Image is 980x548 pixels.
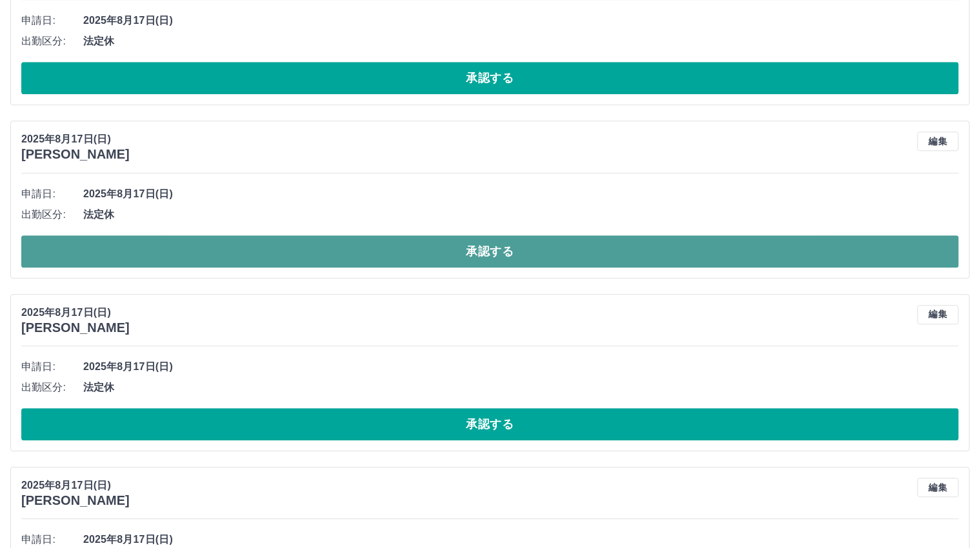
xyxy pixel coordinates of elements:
button: 承認する [21,62,959,94]
span: 申請日: [21,532,83,547]
span: 2025年8月17日(日) [83,186,959,202]
button: 編集 [917,478,959,497]
button: 承認する [21,235,959,268]
span: 2025年8月17日(日) [83,13,959,28]
h3: [PERSON_NAME] [21,493,130,508]
h3: [PERSON_NAME] [21,320,130,335]
span: 出勤区分: [21,207,83,222]
span: 法定休 [83,207,959,222]
span: 出勤区分: [21,380,83,395]
span: 2025年8月17日(日) [83,359,959,375]
span: 出勤区分: [21,34,83,49]
button: 編集 [917,132,959,151]
span: 2025年8月17日(日) [83,532,959,547]
span: 申請日: [21,13,83,28]
p: 2025年8月17日(日) [21,305,130,320]
span: 申請日: [21,186,83,202]
span: 法定休 [83,34,959,49]
button: 編集 [917,305,959,324]
button: 承認する [21,408,959,440]
p: 2025年8月17日(日) [21,132,130,147]
h3: [PERSON_NAME] [21,147,130,162]
span: 申請日: [21,359,83,375]
span: 法定休 [83,380,959,395]
p: 2025年8月17日(日) [21,478,130,493]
